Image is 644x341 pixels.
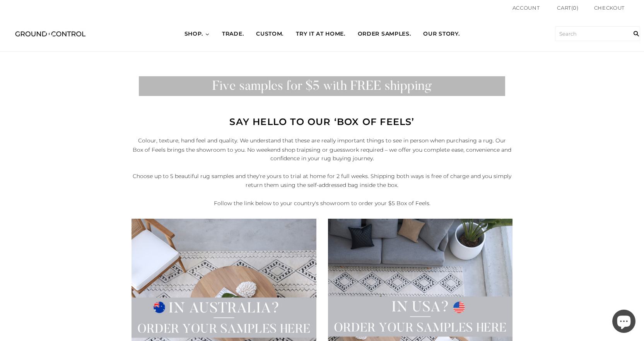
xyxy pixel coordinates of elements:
[222,30,244,38] span: TRADE.
[358,30,411,38] span: ORDER SAMPLES.
[290,23,352,45] a: TRY IT AT HOME.
[296,30,345,38] span: TRY IT AT HOME.
[133,137,511,162] span: Colour, texture, hand feel and quality. We understand that these are really important things to s...
[417,23,466,45] a: OUR STORY.
[573,5,577,11] span: 0
[512,5,540,11] a: Account
[250,23,290,45] a: CUSTOM.
[610,310,638,335] inbox-online-store-chat: Shopify online store chat
[184,30,203,38] span: SHOP.
[256,30,284,38] span: CUSTOM.
[352,23,417,45] a: ORDER SAMPLES.
[216,23,250,45] a: TRADE.
[133,173,511,188] span: Choose up to 5 beautiful rug samples and they're yours to trial at home for 2 full weeks. Shippin...
[557,5,571,11] span: Cart
[557,4,579,12] a: Cart(0)
[102,116,543,128] div: Say Hello to our ‘Box of Feels’
[423,30,460,38] span: OUR STORY.
[214,200,430,207] span: Follow the link below to your country's showroom to order your $5 Box of Feels.
[629,16,644,51] input: Search
[178,23,216,45] a: SHOP.
[139,76,505,96] img: samples-bargrey.jpg
[555,26,640,41] input: Search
